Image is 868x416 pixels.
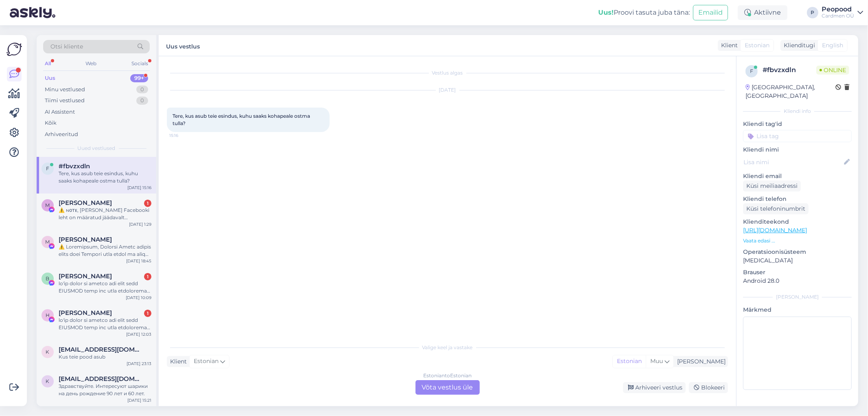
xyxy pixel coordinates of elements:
[46,165,49,172] span: f
[84,58,98,69] div: Web
[613,355,646,368] div: Estonian
[743,158,842,167] input: Lisa nimi
[59,280,151,295] div: lo'ip dolor si ametco adi elit sedd EIUSMOD temp inc utla etdoloremag aliquaen. adminim veniamqu ...
[46,275,50,282] span: B
[59,375,143,383] span: kostja.polunin@gmail.com
[743,108,852,115] div: Kliendi info
[598,9,614,16] b: Uus!
[144,273,151,280] div: 1
[743,227,807,234] a: [URL][DOMAIN_NAME]
[59,207,151,221] div: ⚠️ ɴᴏᴛᴇ, [PERSON_NAME] Facebooki leht on määratud jäädavalt kustutama. Konto loomine, mis esineb ...
[126,258,151,264] div: [DATE] 18:45
[822,41,843,50] span: English
[7,42,22,57] img: Askly Logo
[136,97,148,105] div: 0
[46,202,50,208] span: M
[46,349,50,355] span: k
[173,113,311,126] span: Tere, kus asub teie esindus, kuhu saaks kohapeale ostma tulla?
[130,74,148,82] div: 99+
[129,221,151,227] div: [DATE] 1:29
[423,372,472,379] div: Estonian to Estonian
[78,145,116,152] span: Uued vestlused
[59,346,143,353] span: katach765@hotmail.com
[807,7,818,18] div: P
[127,397,151,403] div: [DATE] 15:21
[743,145,852,154] p: Kliendi nimi
[59,170,151,185] div: Tere, kus asub teie esindus, kuhu saaks kohapeale ostma tulla?
[743,306,852,314] p: Märkmed
[46,312,50,318] span: H
[623,382,686,393] div: Arhiveeri vestlus
[745,41,770,50] span: Estonian
[743,237,852,244] p: Vaata edasi ...
[43,58,52,69] div: All
[693,5,728,20] button: Emailid
[144,200,151,207] div: 1
[46,239,50,245] span: M
[718,41,738,50] div: Klient
[674,357,726,366] div: [PERSON_NAME]
[59,273,112,280] span: Barbara Fit
[167,357,187,366] div: Klient
[59,383,151,397] div: Здравствуйте. Интересуют шарики на день рождение 90 лет и 60 лет.
[59,199,112,207] span: Michael Chie
[59,317,151,331] div: lo'ip dolor si ametco adi elit sedd EIUSMOD temp inc utla etdoloremag aliquaen. adminim veniamqu ...
[59,243,151,258] div: ⚠️ Loremipsum, Dolorsi Ametc adipis elits doei Tempori utla etdol ma aliqu enimadmin veniamqu nos...
[45,97,85,105] div: Tiimi vestlused
[743,218,852,226] p: Klienditeekond
[743,120,852,128] p: Kliendi tag'id
[743,256,852,265] p: [MEDICAL_DATA]
[650,357,663,365] span: Muu
[822,13,854,19] div: Cardmen OÜ
[743,203,809,214] div: Küsi telefoninumbrit
[738,5,787,20] div: Aktiivne
[167,344,728,351] div: Valige keel ja vastake
[415,380,480,395] div: Võta vestlus üle
[743,277,852,285] p: Android 28.0
[126,331,151,337] div: [DATE] 12:03
[59,309,112,317] span: Harry Constantinidou
[144,310,151,317] div: 1
[167,69,728,77] div: Vestlus algas
[194,357,219,366] span: Estonian
[743,195,852,203] p: Kliendi telefon
[45,74,55,82] div: Uus
[689,382,728,393] div: Blokeeri
[781,41,815,50] div: Klienditugi
[45,108,75,116] div: AI Assistent
[743,268,852,277] p: Brauser
[822,6,863,19] a: PeopoodCardmen OÜ
[127,185,151,191] div: [DATE] 15:16
[816,66,849,75] span: Online
[746,83,835,100] div: [GEOGRAPHIC_DATA], [GEOGRAPHIC_DATA]
[59,353,151,361] div: Kus teie pood asub
[130,58,150,69] div: Socials
[45,130,78,139] div: Arhiveeritud
[136,86,148,94] div: 0
[45,86,85,94] div: Minu vestlused
[126,295,151,301] div: [DATE] 10:09
[822,6,854,13] div: Peopood
[46,378,50,384] span: k
[167,86,728,94] div: [DATE]
[166,40,200,51] label: Uus vestlus
[743,180,801,191] div: Küsi meiliaadressi
[743,248,852,256] p: Operatsioonisüsteem
[127,361,151,367] div: [DATE] 23:13
[59,236,112,243] span: Martino Santos
[59,163,90,170] span: #fbvzxdln
[750,68,753,74] span: f
[743,130,852,142] input: Lisa tag
[763,65,816,75] div: # fbvzxdln
[743,172,852,180] p: Kliendi email
[598,8,690,18] div: Proovi tasuta juba täna:
[169,132,200,139] span: 15:16
[45,119,57,127] div: Kõik
[743,293,852,301] div: [PERSON_NAME]
[50,42,83,51] span: Otsi kliente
